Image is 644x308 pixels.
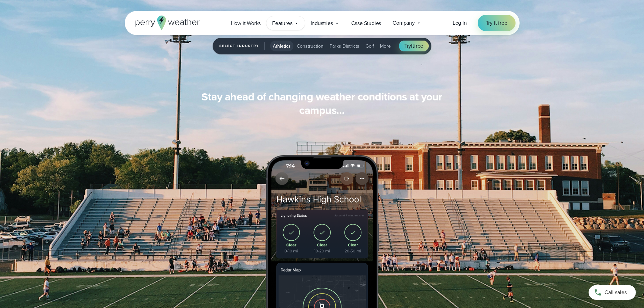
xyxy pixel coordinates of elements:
[231,19,261,27] span: How it Works
[604,288,627,297] span: Call sales
[351,19,381,27] span: Case Studies
[478,15,516,31] a: Try it free
[272,19,292,27] span: Features
[453,19,467,27] a: Log in
[589,285,636,300] a: Call sales
[273,43,291,50] span: Athletics
[399,41,429,51] a: Tryitfree
[294,41,326,51] button: Construction
[311,19,333,27] span: Industries
[404,42,423,50] span: Try free
[392,19,415,27] span: Company
[297,43,324,50] span: Construction
[365,43,374,50] span: Golf
[330,43,359,50] span: Parks Districts
[486,19,507,27] span: Try it free
[377,41,393,51] button: More
[219,42,265,50] span: Select Industry
[363,41,377,51] button: Golf
[411,42,414,50] span: it
[453,19,467,27] span: Log in
[345,16,387,30] a: Case Studies
[225,16,267,30] a: How it Works
[380,43,391,50] span: More
[192,90,452,117] h3: Stay ahead of changing weather conditions at your campus…
[270,41,293,51] button: Athletics
[327,41,362,51] button: Parks Districts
